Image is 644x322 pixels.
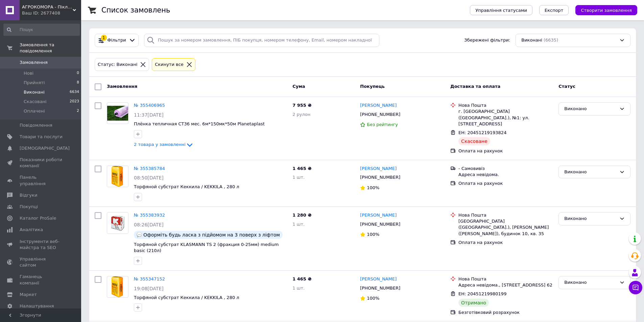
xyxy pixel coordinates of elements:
a: Фото товару [107,102,128,124]
span: Каталог ProSale [20,215,56,221]
button: Створити замовлення [575,5,637,15]
div: [PHONE_NUMBER] [359,173,402,182]
img: :speech_balloon: [137,232,142,238]
div: [GEOGRAPHIC_DATA] ([GEOGRAPHIC_DATA].), [PERSON_NAME] ([PERSON_NAME]), будинок 10, кв. 35 [458,218,553,237]
img: Фото товару [107,213,128,233]
span: Аналітика [20,227,43,233]
div: Cкинути все [153,61,185,68]
a: № 355347152 [134,276,165,281]
div: Оплата на рахунок [458,180,553,187]
span: Управління статусами [475,8,527,13]
div: Нова Пошта [458,276,553,282]
span: Скасовані [24,99,47,105]
div: 1 [101,35,107,41]
a: [PERSON_NAME] [360,212,397,219]
span: 6634 [70,89,79,95]
span: 08:50[DATE] [134,175,164,180]
div: г. [GEOGRAPHIC_DATA] ([GEOGRAPHIC_DATA].), №1: ул. [STREET_ADDRESS] [458,108,553,127]
span: Покупці [20,204,38,210]
a: № 355383932 [134,213,165,218]
span: [DEMOGRAPHIC_DATA] [20,145,70,151]
span: Оплачені [24,108,45,114]
a: [PERSON_NAME] [360,276,397,282]
span: 100% [367,185,379,190]
span: Повідомлення [20,122,52,128]
span: Показники роботи компанії [20,157,63,169]
span: 2 товара у замовленні [134,142,186,147]
span: Маркет [20,292,37,298]
a: Фото товару [107,166,128,187]
span: Без рейтингу [367,122,398,127]
span: ЕН: 20451219980199 [458,291,506,296]
span: 2023 [70,99,79,105]
span: Гаманець компанії [20,274,63,286]
button: Управління статусами [470,5,532,15]
span: Налаштування [20,303,54,309]
div: Виконано [564,215,617,222]
div: [PHONE_NUMBER] [359,284,402,293]
span: 0 [77,70,79,76]
span: 1 шт. [292,222,305,227]
span: Замовлення та повідомлення [20,42,81,54]
span: АГРОКОМОРА - Піклуємося про врожай разом [22,4,73,10]
div: [PHONE_NUMBER] [359,110,402,119]
a: № 355385784 [134,166,165,171]
img: Фото товару [107,106,128,121]
span: 2 [77,108,79,114]
div: Отримано [458,299,489,307]
a: [PERSON_NAME] [360,102,397,109]
div: Адреса невідома. [458,172,553,178]
img: Фото товару [110,166,126,187]
span: Товари та послуги [20,134,63,140]
span: Торфяной субстрат Кеккила / KEKKILA , 280 л [134,184,239,189]
span: 19:08[DATE] [134,286,164,291]
span: Експорт [545,8,564,13]
a: Плёнка тепличная СТ36 мес. 6м*150мк*50м Planetaplast [134,121,265,126]
span: Замовлення [107,84,137,89]
span: ЕН: 20451219193824 [458,130,506,135]
span: 2 рулон [292,112,310,117]
input: Пошук [3,24,80,36]
h1: Список замовлень [101,6,170,14]
span: 100% [367,296,379,301]
span: Замовлення [20,59,48,66]
span: Створити замовлення [581,8,632,13]
button: Чат з покупцем [629,281,642,294]
span: Доставка та оплата [450,84,500,89]
input: Пошук за номером замовлення, ПІБ покупця, номером телефону, Email, номером накладної [144,34,379,47]
div: Оплата на рахунок [458,240,553,246]
div: Виконано [564,105,617,113]
span: (6635) [544,38,558,43]
div: Скасоване [458,137,490,145]
span: Збережені фільтри: [464,37,510,44]
div: Нова Пошта [458,102,553,108]
span: Управління сайтом [20,256,63,268]
div: - Самовивіз [458,166,553,172]
a: 2 товара у замовленні [134,142,194,147]
span: 8 [77,80,79,86]
div: Виконано [564,169,617,176]
span: Виконані [24,89,45,95]
div: Адреса невідома., [STREET_ADDRESS] 62 [458,282,553,288]
a: [PERSON_NAME] [360,166,397,172]
span: 1 280 ₴ [292,213,311,218]
span: Прийняті [24,80,45,86]
div: Безготівковий розрахунок [458,309,553,316]
div: Виконано [564,279,617,286]
span: 1 465 ₴ [292,166,311,171]
span: 1 шт. [292,286,305,291]
div: Ваш ID: 2677408 [22,10,81,16]
button: Експорт [539,5,569,15]
span: Нові [24,70,33,76]
a: № 355406965 [134,103,165,108]
span: 100% [367,232,379,237]
a: Торфяной субстрат KLASMANN TS 2 (фракция 0-25мм) medium basic (210л) [134,242,279,253]
span: Відгуки [20,192,37,198]
span: 1 шт. [292,175,305,180]
span: 7 955 ₴ [292,103,311,108]
div: Нова Пошта [458,212,553,218]
img: Фото товару [110,276,126,297]
a: Торфяной субстрат Кеккила / KEKKILA , 280 л [134,295,239,300]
